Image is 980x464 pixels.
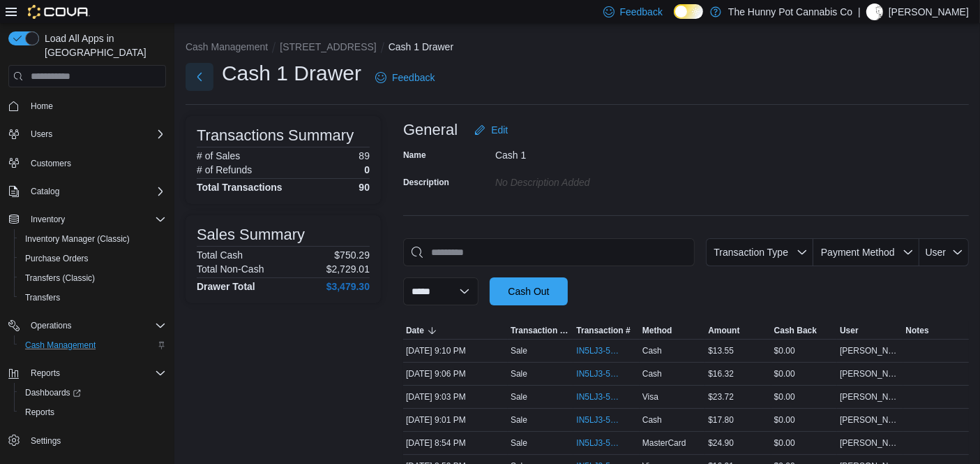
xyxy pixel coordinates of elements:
[20,384,86,401] a: Dashboards
[39,31,166,59] span: Load All Apps in [GEOGRAPHIC_DATA]
[3,316,172,335] button: Operations
[25,340,96,351] span: Cash Management
[491,123,508,137] span: Edit
[14,229,172,249] button: Inventory Manager (Classic)
[20,250,166,267] span: Purchase Orders
[31,320,72,331] span: Operations
[25,253,89,264] span: Purchase Orders
[3,430,172,451] button: Settings
[576,391,622,403] span: IN5LJ3-5765083
[20,231,135,247] a: Inventory Manager (Classic)
[576,435,636,451] button: IN5LJ3-5765005
[774,325,817,336] span: Cash Back
[576,325,630,336] span: Transaction #
[25,183,166,200] span: Catalog
[511,391,527,403] p: Sale
[25,155,77,172] a: Customers
[576,345,622,356] span: IN5LJ3-5765153
[403,122,458,138] h3: General
[14,403,172,422] button: Reports
[25,97,166,115] span: Home
[197,263,264,275] h6: Total Non-Cash
[20,384,166,401] span: Dashboards
[25,317,166,334] span: Operations
[576,389,636,405] button: IN5LJ3-5765083
[25,387,81,398] span: Dashboards
[197,182,282,193] h4: Total Transactions
[25,126,58,143] button: Users
[889,3,969,20] p: [PERSON_NAME]
[3,152,172,173] button: Customers
[20,270,166,287] span: Transfers (Classic)
[186,40,969,57] nav: An example of EuiBreadcrumbs
[642,345,662,356] span: Cash
[25,211,166,228] span: Inventory
[25,292,60,303] span: Transfers
[906,325,929,336] span: Notes
[280,41,376,52] button: [STREET_ADDRESS]
[576,365,636,382] button: IN5LJ3-5765101
[903,322,969,339] button: Notes
[25,233,130,245] span: Inventory Manager (Classic)
[25,211,70,228] button: Inventory
[3,96,172,116] button: Home
[642,325,672,336] span: Method
[642,414,662,426] span: Cash
[31,101,53,112] span: Home
[576,414,622,426] span: IN5LJ3-5765061
[326,263,370,275] p: $2,729.01
[403,365,508,382] div: [DATE] 9:06 PM
[20,289,66,306] a: Transfers
[469,116,513,144] button: Edit
[576,412,636,428] button: IN5LJ3-5765061
[771,389,837,405] div: $0.00
[708,325,739,336] span: Amount
[359,182,370,193] h4: 90
[640,322,705,339] button: Method
[508,284,549,298] span: Cash Out
[186,41,268,52] button: Cash Management
[495,171,682,188] div: No Description added
[326,281,370,292] h4: $3,479.30
[708,391,734,403] span: $23.72
[14,383,172,403] a: Dashboards
[840,325,859,336] span: User
[511,437,527,449] p: Sale
[3,363,172,383] button: Reports
[706,238,813,266] button: Transaction Type
[576,342,636,359] button: IN5LJ3-5765153
[389,41,453,52] button: Cash 1 Drawer
[14,288,172,307] button: Transfers
[20,250,94,267] a: Purchase Orders
[508,322,573,339] button: Transaction Type
[840,368,900,379] span: [PERSON_NAME]
[25,432,166,449] span: Settings
[813,238,919,266] button: Payment Method
[771,342,837,359] div: $0.00
[821,247,895,258] span: Payment Method
[642,368,662,379] span: Cash
[25,273,95,284] span: Transfers (Classic)
[31,129,52,140] span: Users
[25,365,66,382] button: Reports
[31,214,65,225] span: Inventory
[197,127,354,144] h3: Transactions Summary
[403,238,695,266] input: This is a search bar. As you type, the results lower in the page will automatically filter.
[28,5,90,19] img: Cova
[403,150,426,161] label: Name
[708,345,734,356] span: $13.55
[25,126,166,143] span: Users
[403,435,508,451] div: [DATE] 8:54 PM
[642,437,686,449] span: MasterCard
[620,5,663,19] span: Feedback
[576,368,622,379] span: IN5LJ3-5765101
[728,3,852,20] p: The Hunny Pot Cannabis Co
[403,177,449,188] label: Description
[20,337,101,354] a: Cash Management
[705,322,771,339] button: Amount
[840,391,900,403] span: [PERSON_NAME]
[573,322,639,339] button: Transaction #
[771,412,837,428] div: $0.00
[511,325,571,336] span: Transaction Type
